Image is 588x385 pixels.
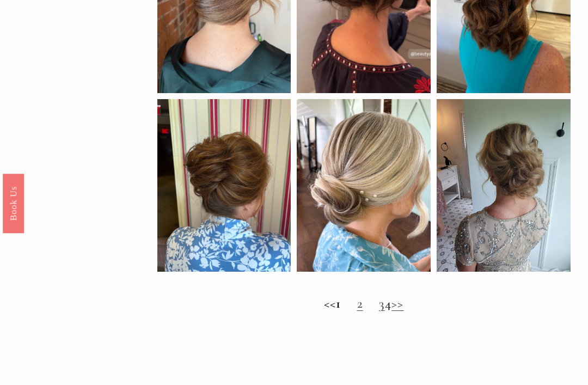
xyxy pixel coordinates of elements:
a: >> [391,295,403,311]
a: Book Us [3,173,24,233]
strong: 1 [336,295,341,311]
a: 3 [379,295,385,311]
a: 2 [357,295,363,311]
h2: << 4 [157,296,571,311]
